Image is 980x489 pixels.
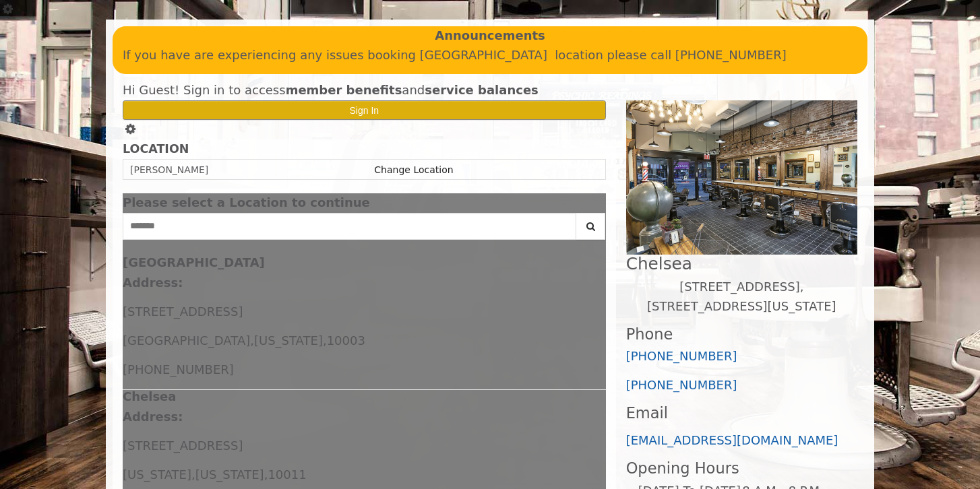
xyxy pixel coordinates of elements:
[435,26,545,46] b: Announcements
[626,349,737,363] a: [PHONE_NUMBER]
[626,278,857,317] p: [STREET_ADDRESS],[STREET_ADDRESS][US_STATE]
[123,255,265,269] b: [GEOGRAPHIC_DATA]
[123,213,576,240] input: Search Center
[123,275,183,290] b: Address:
[123,389,176,403] b: Chelsea
[123,100,606,120] button: Sign In
[323,333,327,348] span: ,
[123,362,234,377] span: [PHONE_NUMBER]
[264,467,268,482] span: ,
[123,46,857,65] p: If you have are experiencing any issues booking [GEOGRAPHIC_DATA] location please call [PHONE_NUM...
[583,222,599,231] i: Search button
[626,326,857,343] h3: Phone
[250,333,254,348] span: ,
[286,83,402,97] b: member benefits
[626,460,857,477] h3: Opening Hours
[626,255,857,273] h2: Chelsea
[191,467,195,482] span: ,
[123,467,191,482] span: [US_STATE]
[425,83,539,97] b: service balances
[123,213,606,247] div: Center Select
[123,304,243,319] span: [STREET_ADDRESS]
[123,195,370,209] span: Please select a Location to continue
[123,410,183,424] b: Address:
[130,164,208,175] span: [PERSON_NAME]
[327,333,365,348] span: 10003
[626,378,737,392] a: [PHONE_NUMBER]
[123,81,606,100] div: Hi Guest! Sign in to access and
[374,164,453,175] a: Change Location
[254,333,323,348] span: [US_STATE]
[123,142,189,156] b: LOCATION
[123,438,243,453] span: [STREET_ADDRESS]
[195,467,264,482] span: [US_STATE]
[586,199,606,207] button: close dialog
[626,405,857,422] h3: Email
[626,433,838,447] a: [EMAIL_ADDRESS][DOMAIN_NAME]
[123,333,250,348] span: [GEOGRAPHIC_DATA]
[268,467,306,482] span: 10011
